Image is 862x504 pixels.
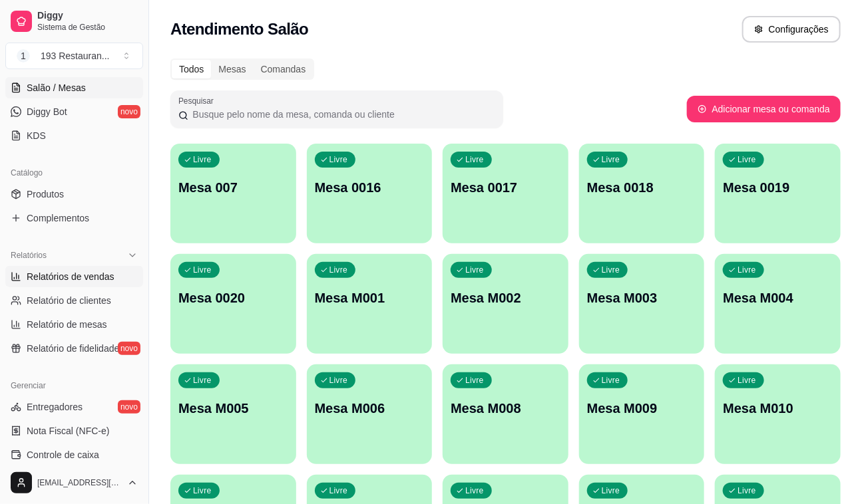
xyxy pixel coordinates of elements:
p: Mesa M005 [178,399,288,418]
span: [EMAIL_ADDRESS][DOMAIN_NAME] [37,477,122,488]
p: Livre [193,485,212,496]
button: LivreMesa M003 [579,254,705,354]
a: DiggySistema de Gestão [5,5,143,37]
a: Relatório de clientes [5,290,143,311]
span: Diggy Bot [27,105,67,118]
a: Relatório de mesas [5,314,143,335]
span: Relatório de mesas [27,318,107,331]
p: Livre [329,154,348,165]
span: Sistema de Gestão [37,22,138,33]
button: LivreMesa 0017 [443,144,568,243]
p: Mesa M006 [315,399,425,418]
a: KDS [5,125,143,146]
span: Relatórios de vendas [27,270,114,283]
p: Mesa 0020 [178,289,288,307]
p: Mesa M001 [315,289,425,307]
span: Diggy [37,10,138,22]
button: Select a team [5,43,143,69]
p: Livre [738,154,756,165]
span: Entregadores [27,400,83,414]
span: Nota Fiscal (NFC-e) [27,424,109,438]
p: Livre [738,375,756,386]
button: LivreMesa M009 [579,364,705,464]
button: LivreMesa M002 [443,254,568,354]
p: Livre [193,154,212,165]
button: LivreMesa M001 [307,254,433,354]
p: Mesa M004 [723,289,833,307]
div: Comandas [254,60,314,78]
input: Pesquisar [188,108,495,121]
p: Livre [193,375,212,386]
p: Mesa M010 [723,399,833,418]
button: LivreMesa M005 [170,364,296,464]
span: Relatório de clientes [27,294,111,307]
a: Produtos [5,184,143,205]
a: Relatórios de vendas [5,266,143,287]
div: 193 Restauran ... [41,49,110,63]
p: Livre [193,265,212,275]
p: Mesa M003 [587,289,697,307]
p: Livre [329,485,348,496]
p: Livre [329,265,348,275]
p: Livre [738,265,756,275]
p: Mesa 0017 [451,178,560,197]
button: Configurações [742,16,841,43]
p: Livre [602,265,620,275]
a: Relatório de fidelidadenovo [5,338,143,359]
button: LivreMesa 0019 [715,144,841,243]
a: Complementos [5,207,143,229]
p: Livre [465,485,484,496]
a: Controle de caixa [5,444,143,465]
h2: Atendimento Salão [170,19,308,40]
button: Adicionar mesa ou comanda [687,96,841,122]
div: Catálogo [5,162,143,184]
p: Mesa 0018 [587,178,697,197]
p: Mesa 007 [178,178,288,197]
p: Mesa 0016 [315,178,425,197]
p: Mesa M009 [587,399,697,418]
button: LivreMesa M004 [715,254,841,354]
button: LivreMesa M006 [307,364,433,464]
a: Nota Fiscal (NFC-e) [5,420,143,441]
button: LivreMesa 0016 [307,144,433,243]
span: Relatório de fidelidade [27,342,119,355]
p: Mesa M008 [451,399,560,418]
div: Todos [172,60,211,78]
p: Livre [738,485,756,496]
span: Salão / Mesas [27,81,86,94]
div: Gerenciar [5,375,143,396]
button: LivreMesa M008 [443,364,568,464]
label: Pesquisar [178,95,218,106]
a: Salão / Mesas [5,77,143,98]
span: 1 [17,49,30,63]
button: [EMAIL_ADDRESS][DOMAIN_NAME] [5,467,143,499]
span: Relatórios [11,250,47,261]
button: LivreMesa 007 [170,144,296,243]
p: Livre [602,154,620,165]
p: Mesa 0019 [723,178,833,197]
p: Livre [602,375,620,386]
a: Diggy Botnovo [5,101,143,122]
span: Controle de caixa [27,448,99,461]
p: Livre [329,375,348,386]
span: Produtos [27,188,64,201]
p: Livre [602,485,620,496]
button: LivreMesa 0018 [579,144,705,243]
p: Mesa M002 [451,289,560,307]
button: LivreMesa 0020 [170,254,296,354]
button: LivreMesa M010 [715,364,841,464]
p: Livre [465,375,484,386]
p: Livre [465,265,484,275]
a: Entregadoresnovo [5,396,143,418]
span: KDS [27,129,46,142]
span: Complementos [27,211,89,225]
div: Mesas [211,60,253,78]
p: Livre [465,154,484,165]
